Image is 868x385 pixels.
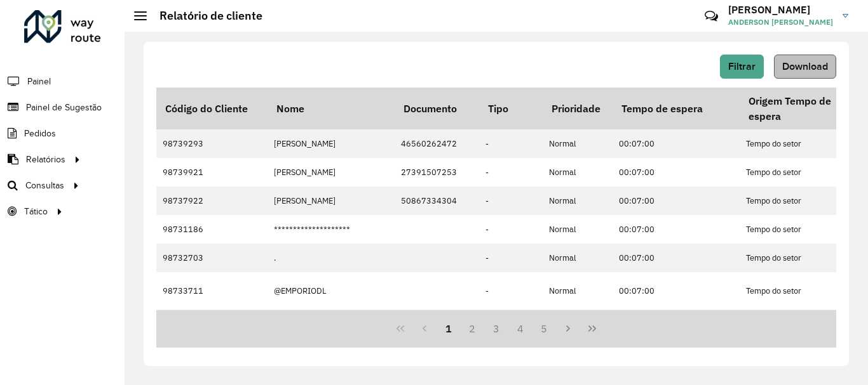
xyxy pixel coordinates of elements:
th: Tipo [479,88,543,129]
td: Normal [543,244,613,272]
td: Normal [543,272,613,309]
td: - [479,129,543,158]
td: Normal [543,158,613,186]
span: ANDERSON [PERSON_NAME] [728,16,833,28]
td: 98733711 [156,272,268,309]
td: 98732703 [156,244,268,272]
td: 98731186 [156,215,268,244]
span: Painel de Sugestão [26,101,102,114]
td: 00:07:00 [613,310,740,346]
td: 50867334304 [395,186,479,215]
td: [PERSON_NAME] [268,186,395,215]
td: Tempo do setor [740,215,867,244]
td: - [479,272,543,309]
td: [PERSON_NAME] [268,129,395,158]
td: 98732941 [156,310,268,346]
td: 46560262472 [395,129,479,158]
button: 2 [460,316,484,341]
th: Tempo de espera [613,88,740,129]
td: 00:07:00 [613,272,740,309]
td: Normal [543,129,613,158]
span: Download [782,61,828,72]
button: Filtrar [720,55,764,79]
td: 00:07:00 [613,186,740,215]
td: 98737922 [156,186,268,215]
button: 1 [437,316,461,341]
th: Código do Cliente [156,88,268,129]
td: Tempo do setor [740,129,867,158]
td: - [479,186,543,215]
td: - [479,244,543,272]
th: Prioridade [543,88,613,129]
td: 27391507253 [395,158,479,186]
th: Origem Tempo de espera [740,88,867,129]
td: 00:07:00 [613,129,740,158]
td: 00:07:00 [613,215,740,244]
td: - [479,158,543,186]
td: 00:07:00 [613,244,740,272]
span: Consultas [25,179,64,192]
td: Normal [543,215,613,244]
button: 4 [508,316,532,341]
button: Download [774,55,836,79]
button: Next Page [556,316,580,341]
th: Nome [268,88,395,129]
button: 3 [484,316,508,341]
td: 98739921 [156,158,268,186]
h3: [PERSON_NAME] [728,4,833,16]
span: Filtrar [728,61,756,72]
td: Tempo do setor [740,244,867,272]
td: Tempo do setor [740,186,867,215]
span: Tático [24,205,48,218]
td: - [479,215,543,244]
td: Tempo do setor [740,158,867,186]
td: 98739293 [156,129,268,158]
td: [PERSON_NAME] [268,158,395,186]
a: Contato Rápido [698,3,725,30]
td: +UMGOLE [268,310,395,346]
span: Pedidos [24,127,56,140]
td: @EMPORIODL [268,272,395,309]
td: - [479,310,543,346]
td: 00:07:00 [613,158,740,186]
td: Tempo do setor [740,272,867,309]
td: Normal [543,310,613,346]
td: Tempo do setor [740,310,867,346]
h2: Relatório de cliente [147,9,262,23]
span: Painel [27,75,51,88]
button: Last Page [580,316,604,341]
td: . [268,244,395,272]
button: 5 [532,316,557,341]
td: Normal [543,186,613,215]
span: Relatórios [26,153,65,166]
th: Documento [395,88,479,129]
